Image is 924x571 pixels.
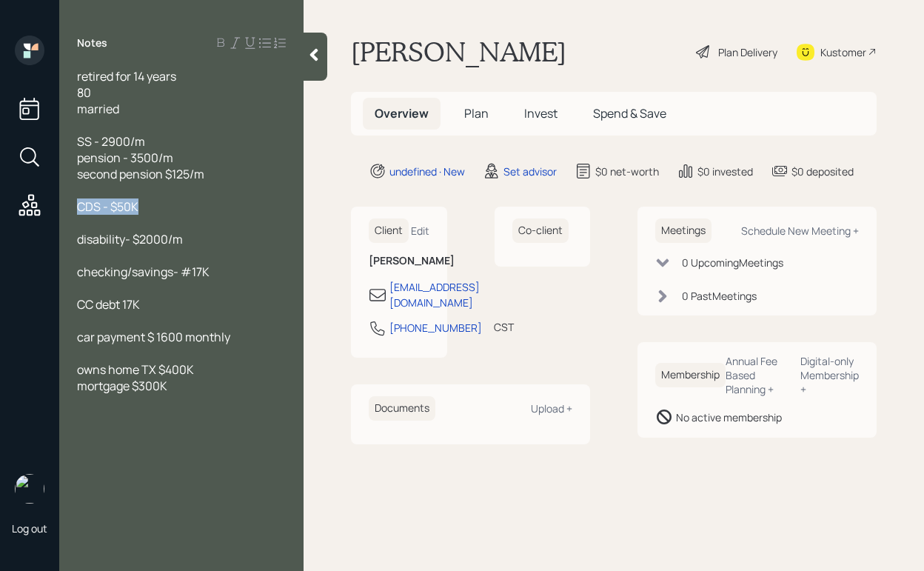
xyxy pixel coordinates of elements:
label: Notes [77,36,107,50]
span: checking/savings- #17K [77,264,210,280]
div: Edit [411,224,429,238]
h6: Co-client [512,218,569,243]
div: Set advisor [503,164,557,179]
span: 80 [77,84,91,101]
h6: [PERSON_NAME] [369,255,429,267]
h6: Documents [369,396,435,421]
h1: [PERSON_NAME] [351,36,566,68]
span: disability- $2000/m [77,231,183,247]
div: $0 net-worth [595,164,659,179]
span: second pension $125/m [77,166,204,182]
div: 0 Past Meeting s [682,288,757,304]
span: retired for 14 years [77,68,176,84]
span: owns home TX $400K [77,361,194,378]
div: Kustomer [820,44,866,60]
span: car payment $ 1600 monthly [77,329,230,345]
h6: Meetings [655,218,712,243]
div: Schedule New Meeting + [741,224,859,238]
div: No active membership [676,410,782,425]
span: CDS - $50K [77,198,138,215]
div: Annual Fee Based Planning + [726,354,789,396]
div: $0 deposited [791,164,854,179]
span: Invest [524,105,558,121]
span: pension - 3500/m [77,150,173,166]
div: undefined · New [389,164,465,179]
span: CC debt 17K [77,296,140,313]
h6: Membership [655,363,726,387]
img: aleksandra-headshot.png [15,474,44,504]
span: Plan [464,105,489,121]
div: $0 invested [697,164,753,179]
span: SS - 2900/m [77,133,145,150]
h6: Client [369,218,409,243]
div: Plan Delivery [718,44,777,60]
div: [PHONE_NUMBER] [389,320,482,335]
span: Spend & Save [593,105,666,121]
div: 0 Upcoming Meeting s [682,255,783,270]
div: Log out [12,521,47,535]
div: Digital-only Membership + [800,354,859,396]
div: [EMAIL_ADDRESS][DOMAIN_NAME] [389,279,480,310]
span: Overview [375,105,429,121]
span: mortgage $300K [77,378,167,394]
div: Upload + [531,401,572,415]
span: married [77,101,119,117]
